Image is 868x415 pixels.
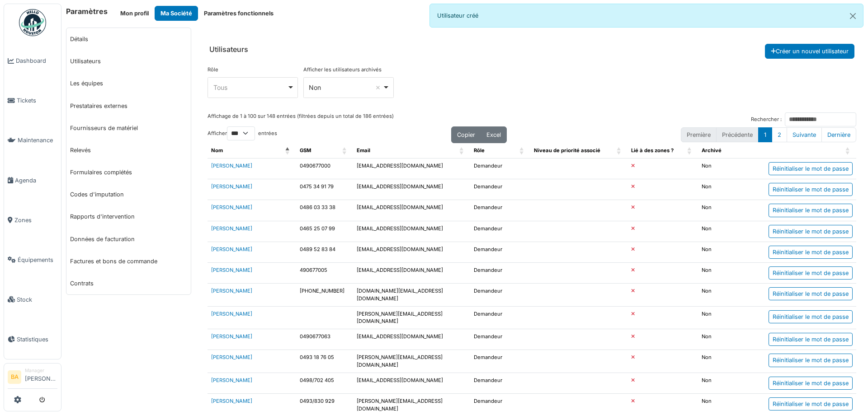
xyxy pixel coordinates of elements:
[4,160,61,200] a: Agenda
[353,329,471,350] td: [EMAIL_ADDRESS][DOMAIN_NAME]
[19,9,46,36] img: Badge_color-CXgf-gQk.svg
[211,183,252,190] a: [PERSON_NAME]
[687,143,693,158] span: Lié à des zones ?: Activate to sort
[353,284,471,307] td: [DOMAIN_NAME][EMAIL_ADDRESS][DOMAIN_NAME]
[18,256,57,264] span: Équipements
[17,295,57,304] span: Stock
[227,126,255,140] select: Afficherentrées
[66,28,191,50] a: Détails
[698,158,747,179] td: Non
[769,266,853,280] div: Réinitialiser le mot de passe
[769,287,853,300] div: Réinitialiser le mot de passe
[698,373,747,394] td: Non
[296,373,353,394] td: 0498/702 405
[769,204,853,217] div: Réinitialiser le mot de passe
[211,311,252,317] a: [PERSON_NAME]
[845,143,851,158] span: : Activate to sort
[300,147,311,154] span: GSM
[66,139,191,161] a: Relevés
[66,50,191,72] a: Utilisateurs
[373,83,382,92] button: Remove item: 'false'
[470,158,530,179] td: Demandeur
[769,162,853,175] div: Réinitialiser le mot de passe
[25,367,57,387] li: [PERSON_NAME]
[209,45,248,54] h6: Utilisateurs
[296,158,353,179] td: 0490677000
[66,205,191,228] a: Rapports d'intervention
[470,306,530,329] td: Demandeur
[470,350,530,373] td: Demandeur
[353,373,471,394] td: [EMAIL_ADDRESS][DOMAIN_NAME]
[698,329,747,350] td: Non
[66,161,191,183] a: Formulaires complétés
[470,284,530,307] td: Demandeur
[534,147,600,154] span: Niveau de priorité associé
[296,329,353,350] td: 0490677063
[15,176,57,185] span: Agenda
[769,377,853,390] div: Réinitialiser le mot de passe
[751,116,782,123] label: Rechercher :
[698,262,747,283] td: Non
[17,335,57,344] span: Statistiques
[296,179,353,200] td: 0475 34 91 79
[211,147,223,154] span: Nom
[66,183,191,205] a: Codes d'imputation
[211,377,252,383] a: [PERSON_NAME]
[769,246,853,259] div: Réinitialiser le mot de passe
[470,221,530,242] td: Demandeur
[198,6,279,21] a: Paramètres fonctionnels
[66,95,191,117] a: Prestataires externes
[211,267,252,273] a: [PERSON_NAME]
[769,183,853,196] div: Réinitialiser le mot de passe
[698,221,747,242] td: Non
[17,96,57,105] span: Tickets
[353,262,471,283] td: [EMAIL_ADDRESS][DOMAIN_NAME]
[698,284,747,307] td: Non
[4,200,61,240] a: Zones
[208,126,277,140] label: Afficher entrées
[213,83,287,92] div: Tous
[353,179,471,200] td: [EMAIL_ADDRESS][DOMAIN_NAME]
[474,147,485,154] span: Rôle
[14,216,57,224] span: Zones
[211,354,252,360] a: [PERSON_NAME]
[296,242,353,262] td: 0489 52 83 84
[155,6,198,21] button: Ma Société
[769,225,853,238] div: Réinitialiser le mot de passe
[211,163,252,169] a: [PERSON_NAME]
[8,370,21,384] li: BA
[296,350,353,373] td: 0493 18 76 05
[66,117,191,139] a: Fournisseurs de matériel
[353,221,471,242] td: [EMAIL_ADDRESS][DOMAIN_NAME]
[470,200,530,221] td: Demandeur
[698,200,747,221] td: Non
[843,4,863,28] button: Close
[769,310,853,323] div: Réinitialiser le mot de passe
[353,306,471,329] td: [PERSON_NAME][EMAIL_ADDRESS][DOMAIN_NAME]
[631,147,674,154] span: Lié à des zones ?
[470,262,530,283] td: Demandeur
[211,398,252,404] a: [PERSON_NAME]
[296,262,353,283] td: 490677005
[821,127,856,142] button: Last
[353,158,471,179] td: [EMAIL_ADDRESS][DOMAIN_NAME]
[769,333,853,346] div: Réinitialiser le mot de passe
[769,354,853,367] div: Réinitialiser le mot de passe
[211,288,252,294] a: [PERSON_NAME]
[459,143,465,158] span: Email: Activate to sort
[4,319,61,359] a: Statistiques
[765,44,854,59] button: Créer un nouvel utilisateur
[470,179,530,200] td: Demandeur
[66,72,191,94] a: Les équipes
[303,66,382,74] label: Afficher les utilisateurs archivés
[617,143,622,158] span: Niveau de priorité associé : Activate to sort
[787,127,822,142] button: Next
[353,242,471,262] td: [EMAIL_ADDRESS][DOMAIN_NAME]
[698,306,747,329] td: Non
[66,272,191,294] a: Contrats
[519,143,525,158] span: Rôle: Activate to sort
[429,4,863,28] div: Utilisateur créé
[114,6,155,21] a: Mon profil
[470,329,530,350] td: Demandeur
